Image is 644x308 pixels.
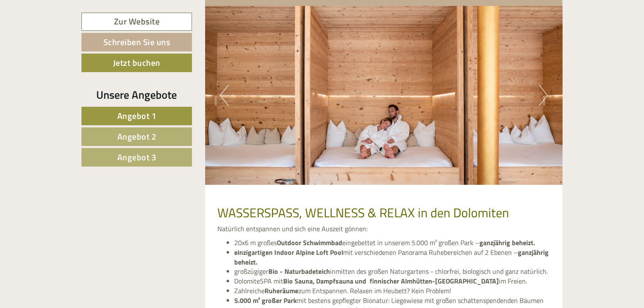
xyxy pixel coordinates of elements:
[235,247,549,267] strong: ganzjährig beheizt.
[81,33,192,51] a: Schreiben Sie uns
[235,248,550,267] li: mit verschiedenen Panorama Ruhebereichen auf 2 Ebenen –
[265,286,299,296] strong: Ruheräume
[81,13,192,31] a: Zur Website
[218,224,550,234] p: Natürlich entspannen und sich eine Auszeit gönnen:
[284,276,499,286] strong: Bio Sauna, Dampfsauna und finnischer Almhütten-[GEOGRAPHIC_DATA]
[480,238,536,248] strong: ganzjährig beheizt.
[539,85,548,106] button: Next
[235,286,550,296] li: Zahlreiche zum Entspannen. Relaxen im Heubett? Kein Problem!
[235,238,550,248] li: 20x6 m großes eingebettet in unserem 5.000 m² großen Park –
[218,203,509,222] span: WASSERSPASS, WELLNESS & RELAX in den Dolomiten
[220,85,229,106] button: Previous
[117,130,157,143] span: Angebot 2
[81,87,192,103] div: Unsere Angebote
[81,54,192,72] a: Jetzt buchen
[117,151,157,164] span: Angebot 3
[235,267,550,276] li: großzügiger inmitten des großen Naturgartens - chlorfrei, biologisch und ganz natürlich.
[235,247,344,257] strong: einzigartigen Indoor Alpine Loft Pool
[269,266,330,276] strong: Bio - Naturbadeteich
[235,295,297,305] strong: 5.000 m² großer Park
[235,276,550,286] li: DolomiteSPA mit im Freien.
[117,109,157,122] span: Angebot 1
[277,238,343,248] strong: Outdoor Schwimmbad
